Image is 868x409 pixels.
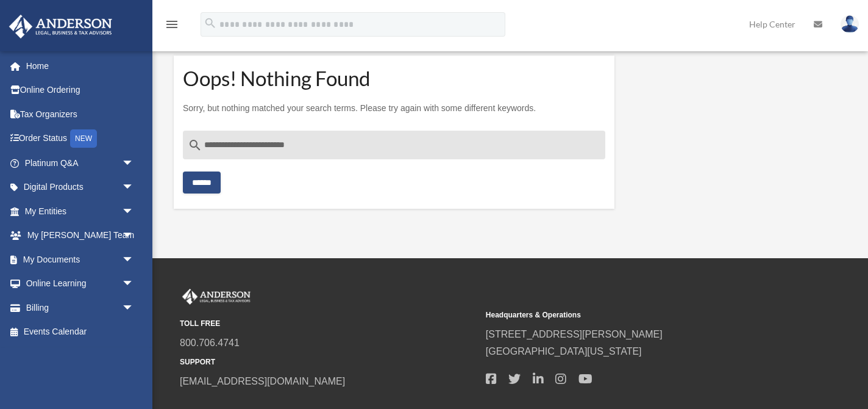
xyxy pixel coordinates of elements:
[180,338,240,348] a: 800.706.4741
[9,247,152,272] a: My Documentsarrow_drop_down
[122,247,146,272] span: arrow_drop_down
[180,317,477,330] small: TOLL FREE
[486,309,783,322] small: Headquarters & Operations
[9,78,152,103] a: Online Ordering
[122,175,146,200] span: arrow_drop_down
[165,21,179,32] a: menu
[122,295,146,320] span: arrow_drop_down
[180,376,345,386] a: [EMAIL_ADDRESS][DOMAIN_NAME]
[122,199,146,224] span: arrow_drop_down
[9,223,152,248] a: My [PERSON_NAME] Teamarrow_drop_down
[188,138,202,153] i: search
[165,17,179,32] i: menu
[9,54,146,78] a: Home
[9,175,152,200] a: Digital Productsarrow_drop_down
[9,199,152,223] a: My Entitiesarrow_drop_down
[9,151,152,175] a: Platinum Q&Aarrow_drop_down
[841,15,859,33] img: User Pic
[70,129,97,148] div: NEW
[9,320,152,344] a: Events Calendar
[9,295,152,320] a: Billingarrow_drop_down
[486,346,642,357] a: [GEOGRAPHIC_DATA][US_STATE]
[5,15,116,38] img: Anderson Advisors Platinum Portal
[9,126,152,151] a: Order StatusNEW
[183,101,605,116] p: Sorry, but nothing matched your search terms. Please try again with some different keywords.
[122,151,146,176] span: arrow_drop_down
[486,329,663,339] a: [STREET_ADDRESS][PERSON_NAME]
[9,102,152,126] a: Tax Organizers
[204,16,217,30] i: search
[180,289,253,305] img: Anderson Advisors Platinum Portal
[180,356,477,369] small: SUPPORT
[9,272,152,296] a: Online Learningarrow_drop_down
[122,272,146,297] span: arrow_drop_down
[183,71,605,86] h1: Oops! Nothing Found
[122,223,146,248] span: arrow_drop_down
